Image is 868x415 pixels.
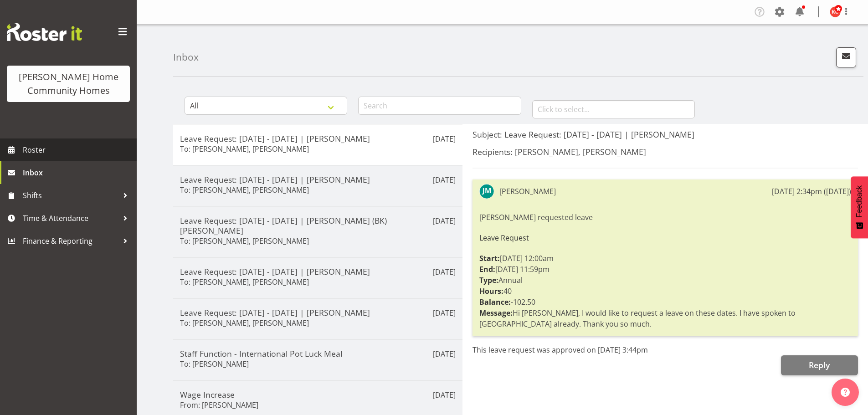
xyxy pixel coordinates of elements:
[180,215,456,236] h5: Leave Request: [DATE] - [DATE] | [PERSON_NAME] (BK) [PERSON_NAME]
[23,189,118,202] span: Shifts
[851,176,868,238] button: Feedback - Show survey
[479,264,495,274] strong: End:
[479,308,513,318] strong: Message:
[180,185,309,195] h6: To: [PERSON_NAME], [PERSON_NAME]
[809,359,830,370] span: Reply
[23,166,132,179] span: Inbox
[479,275,498,285] strong: Type:
[180,348,456,359] h5: Staff Function - International Pot Luck Meal
[180,389,456,400] h5: Wage Increase
[180,174,456,184] h5: Leave Request: [DATE] - [DATE] | [PERSON_NAME]
[841,388,850,397] img: help-xxl-2.png
[433,266,456,277] p: [DATE]
[479,210,851,332] div: [PERSON_NAME] requested leave [DATE] 12:00am [DATE] 11:59pm Annual 40 -102.50 Hi [PERSON_NAME], I...
[180,400,258,410] h6: From: [PERSON_NAME]
[23,211,118,225] span: Time & Attendance
[855,185,863,217] span: Feedback
[532,100,695,118] input: Click to select...
[180,307,456,318] h5: Leave Request: [DATE] - [DATE] | [PERSON_NAME]
[180,133,456,143] h5: Leave Request: [DATE] - [DATE] | [PERSON_NAME]
[180,277,309,287] h6: To: [PERSON_NAME], [PERSON_NAME]
[473,345,648,355] span: This leave request was approved on [DATE] 3:44pm
[173,52,199,62] h4: Inbox
[433,133,456,144] p: [DATE]
[473,129,858,139] h5: Subject: Leave Request: [DATE] - [DATE] | [PERSON_NAME]
[433,215,456,226] p: [DATE]
[772,186,851,197] div: [DATE] 2:34pm ([DATE])
[358,97,521,115] input: Search
[781,355,858,375] button: Reply
[433,307,456,318] p: [DATE]
[180,144,309,154] h6: To: [PERSON_NAME], [PERSON_NAME]
[23,234,118,248] span: Finance & Reporting
[473,147,858,157] h5: Recipients: [PERSON_NAME], [PERSON_NAME]
[7,23,82,41] img: Rosterit website logo
[479,253,500,263] strong: Start:
[479,184,494,199] img: johanna-molina8557.jpg
[180,318,309,328] h6: To: [PERSON_NAME], [PERSON_NAME]
[433,174,456,185] p: [DATE]
[433,389,456,400] p: [DATE]
[180,359,249,369] h6: To: [PERSON_NAME]
[499,186,556,197] div: [PERSON_NAME]
[180,266,456,277] h5: Leave Request: [DATE] - [DATE] | [PERSON_NAME]
[23,143,132,157] span: Roster
[433,348,456,359] p: [DATE]
[16,70,121,97] div: [PERSON_NAME] Home Community Homes
[479,286,503,296] strong: Hours:
[479,297,511,307] strong: Balance:
[830,6,841,17] img: kirsty-crossley8517.jpg
[180,236,309,246] h6: To: [PERSON_NAME], [PERSON_NAME]
[479,234,851,242] h6: Leave Request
